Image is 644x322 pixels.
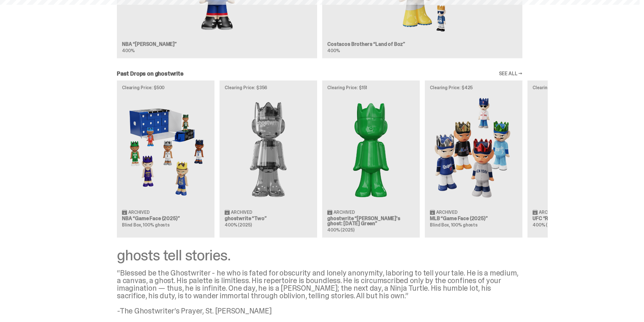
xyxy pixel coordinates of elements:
[430,85,517,90] p: Clearing Price: $425
[430,222,450,228] span: Blind Box,
[122,222,142,228] span: Blind Box,
[122,42,312,47] h3: NBA “[PERSON_NAME]”
[327,216,415,226] h3: ghostwrite “[PERSON_NAME]'s ghost: [DATE] Green”
[327,48,340,53] span: 400%
[532,85,620,90] p: Clearing Price: $150
[532,95,620,204] img: Ruby
[122,85,209,90] p: Clearing Price: $500
[430,216,517,221] h3: MLB “Game Face (2025)”
[527,80,625,237] a: Clearing Price: $150 Ruby Archived
[322,80,420,237] a: Clearing Price: $151 Schrödinger's ghost: Sunday Green Archived
[225,85,312,90] p: Clearing Price: $356
[225,95,312,204] img: Two
[225,222,252,228] span: 400% (2025)
[451,222,477,228] span: 100% ghosts
[532,222,559,228] span: 400% (2025)
[122,95,209,204] img: Game Face (2025)
[327,85,415,90] p: Clearing Price: $151
[327,42,517,47] h3: Costacos Brothers “Land of Boz”
[334,210,355,214] span: Archived
[117,248,522,263] div: ghosts tell stories.
[225,216,312,221] h3: ghostwrite “Two”
[430,95,517,204] img: Game Face (2025)
[117,71,183,77] h2: Past Drops on ghostwrite
[539,210,560,214] span: Archived
[220,80,317,237] a: Clearing Price: $356 Two Archived
[143,222,169,228] span: 100% ghosts
[122,48,134,53] span: 400%
[499,71,522,76] a: SEE ALL →
[532,216,620,221] h3: UFC “Ruby”
[117,269,522,315] div: “Blessed be the Ghostwriter - he who is fated for obscurity and lonely anonymity, laboring to tel...
[327,227,354,233] span: 400% (2025)
[425,80,522,237] a: Clearing Price: $425 Game Face (2025) Archived
[231,210,252,214] span: Archived
[436,210,457,214] span: Archived
[327,95,415,204] img: Schrödinger's ghost: Sunday Green
[117,80,214,237] a: Clearing Price: $500 Game Face (2025) Archived
[122,216,209,221] h3: NBA “Game Face (2025)”
[128,210,150,214] span: Archived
